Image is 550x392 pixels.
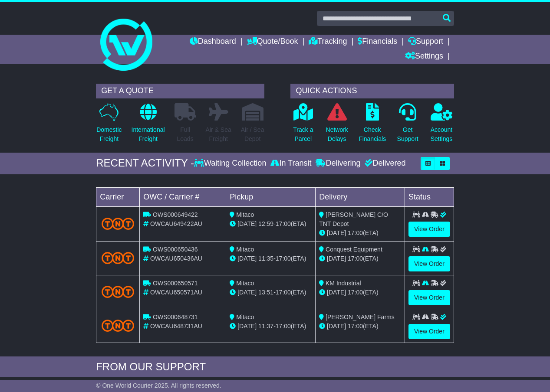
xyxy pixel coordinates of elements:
[132,125,165,144] p: International Freight
[348,229,363,236] span: 17:00
[276,220,291,227] span: 17:00
[358,35,397,49] a: Financials
[326,280,361,287] span: KM Industrial
[236,246,254,253] span: Mitaco
[408,256,450,271] a: View Order
[96,187,140,206] td: Carrier
[96,361,454,373] div: FROM OUR SUPPORT
[237,289,257,296] span: [DATE]
[237,323,257,330] span: [DATE]
[102,218,134,229] img: TNT_Domestic.png
[230,288,312,297] div: - (ETA)
[319,322,401,331] div: (ETA)
[358,103,386,148] a: CheckFinancials
[236,314,254,320] span: Mitaco
[258,220,273,227] span: 12:59
[431,125,453,144] p: Account Settings
[131,103,165,148] a: InternationalFreight
[319,254,401,263] div: (ETA)
[175,125,196,144] p: Full Loads
[153,246,198,253] span: OWS000650436
[408,324,450,339] a: View Order
[430,103,453,148] a: AccountSettings
[102,252,134,264] img: TNT_Domestic.png
[362,159,405,168] div: Delivered
[327,229,346,236] span: [DATE]
[258,289,273,296] span: 13:51
[150,323,202,330] span: OWCAU648731AU
[276,289,291,296] span: 17:00
[319,229,401,238] div: (ETA)
[276,323,291,330] span: 17:00
[359,125,386,144] p: Check Financials
[150,220,202,227] span: OWCAU649422AU
[226,187,316,206] td: Pickup
[230,219,312,229] div: - (ETA)
[236,280,254,287] span: Mitaco
[276,255,291,262] span: 17:00
[326,246,382,253] span: Conquest Equipment
[326,314,395,320] span: [PERSON_NAME] Farms
[309,35,347,49] a: Tracking
[96,157,194,170] div: RECENT ACTIVITY -
[190,35,236,49] a: Dashboard
[408,35,443,49] a: Support
[319,288,401,297] div: (ETA)
[405,187,454,206] td: Status
[405,49,443,64] a: Settings
[153,280,198,287] span: OWS000650571
[230,254,312,263] div: - (ETA)
[348,289,363,296] span: 17:00
[316,187,405,206] td: Delivery
[348,323,363,330] span: 17:00
[236,211,254,218] span: Mitaco
[408,222,450,237] a: View Order
[258,323,273,330] span: 11:37
[241,125,264,144] p: Air / Sea Depot
[96,84,264,98] div: GET A QUOTE
[327,255,346,262] span: [DATE]
[319,211,388,227] span: [PERSON_NAME] C/O TNT Depot
[268,159,313,168] div: In Transit
[96,382,221,389] span: © One World Courier 2025. All rights reserved.
[194,159,268,168] div: Waiting Collection
[327,289,346,296] span: [DATE]
[408,290,450,305] a: View Order
[348,255,363,262] span: 17:00
[313,159,362,168] div: Delivering
[258,255,273,262] span: 11:35
[102,320,134,331] img: TNT_Domestic.png
[102,286,134,297] img: TNT_Domestic.png
[290,84,454,98] div: QUICK ACTIONS
[326,125,348,144] p: Network Delays
[206,125,231,144] p: Air & Sea Freight
[96,103,122,148] a: DomesticFreight
[397,125,418,144] p: Get Support
[237,255,257,262] span: [DATE]
[96,125,122,144] p: Domestic Freight
[293,103,313,148] a: Track aParcel
[150,289,202,296] span: OWCAU650571AU
[230,322,312,331] div: - (ETA)
[237,220,257,227] span: [DATE]
[247,35,298,49] a: Quote/Book
[327,323,346,330] span: [DATE]
[150,255,202,262] span: OWCAU650436AU
[293,125,313,144] p: Track a Parcel
[153,314,198,320] span: OWS000648731
[153,211,198,218] span: OWS000649422
[326,103,349,148] a: NetworkDelays
[140,187,226,206] td: OWC / Carrier #
[397,103,419,148] a: GetSupport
